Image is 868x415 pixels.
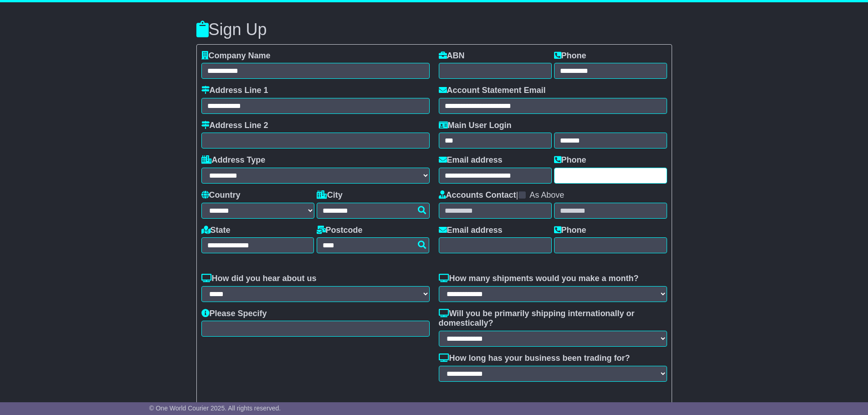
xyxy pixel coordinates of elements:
[201,225,231,236] label: State
[201,86,268,96] label: Address Line 1
[554,225,586,236] label: Phone
[201,121,268,131] label: Address Line 2
[317,190,343,200] label: City
[554,155,586,165] label: Phone
[317,225,363,236] label: Postcode
[439,51,465,61] label: ABN
[201,51,271,61] label: Company Name
[439,274,639,284] label: How many shipments would you make a month?
[201,155,266,165] label: Address Type
[439,354,630,364] label: How long has your business been trading for?
[529,190,564,200] label: As Above
[439,155,503,165] label: Email address
[439,86,546,96] label: Account Statement Email
[439,190,667,203] div: |
[439,309,667,328] label: Will you be primarily shipping internationally or domestically?
[439,225,503,236] label: Email address
[149,405,281,412] span: © One World Courier 2025. All rights reserved.
[201,274,317,284] label: How did you hear about us
[196,20,672,39] h3: Sign Up
[201,309,267,319] label: Please Specify
[439,190,516,200] label: Accounts Contact
[201,190,241,200] label: Country
[439,121,512,131] label: Main User Login
[554,51,586,61] label: Phone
